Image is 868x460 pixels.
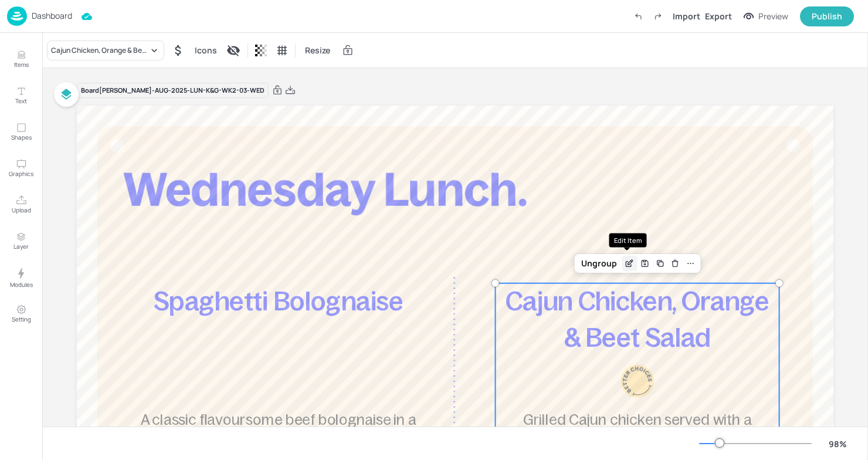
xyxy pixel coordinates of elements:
[823,438,852,450] div: 98 %
[577,256,622,271] div: Ungroup
[622,256,637,271] div: Edit Item
[673,10,700,22] div: Import
[51,45,148,56] div: Cajun Chicken, Orange & Beet Salad
[800,6,854,26] button: Publish
[169,41,188,60] div: Hide symbol
[7,6,27,26] img: logo-86c26b7e.jpg
[652,256,667,271] div: Duplicate
[77,83,269,99] div: Board [PERSON_NAME]-AUG-2025-LUN-K&G-WK2-03-WED
[192,41,219,60] div: Icons
[224,41,243,60] div: Display condition
[32,12,72,20] p: Dashboard
[637,256,652,271] div: Save Layout
[758,10,788,23] div: Preview
[628,6,648,26] label: Undo (Ctrl + Z)
[667,256,683,271] div: Delete
[303,44,333,56] span: Resize
[737,8,795,25] button: Preview
[154,287,404,316] span: Spaghetti Bolognaise
[609,233,647,248] div: Edit Item
[812,10,842,23] div: Publish
[648,6,668,26] label: Redo (Ctrl + Y)
[506,287,769,352] span: Cajun Chicken, Orange & Beet Salad
[705,10,732,22] div: Export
